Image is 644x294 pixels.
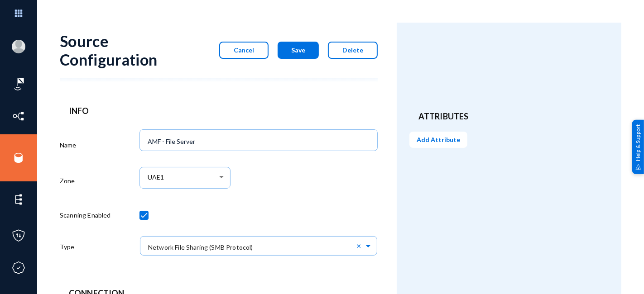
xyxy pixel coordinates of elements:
span: Delete [342,46,363,54]
span: Save [291,46,305,54]
img: app launcher [5,4,32,23]
img: icon-compliance.svg [12,261,25,275]
button: Add Attribute [409,132,467,148]
img: icon-sources.svg [12,151,25,165]
button: Save [278,42,319,59]
span: UAE1 [148,174,164,181]
span: Clear all [356,242,364,250]
label: Scanning Enabled [60,210,111,220]
img: blank-profile-picture.png [12,40,25,53]
button: Cancel [219,42,269,59]
button: Delete [328,42,378,59]
div: Help & Support [632,120,644,174]
img: icon-inventory.svg [12,109,25,123]
header: Info [69,105,369,117]
img: icon-policies.svg [12,229,25,242]
label: Type [60,242,75,251]
span: Cancel [234,46,254,54]
img: help_support.svg [635,164,641,170]
label: Name [60,140,77,150]
span: Add Attribute [417,136,460,143]
header: Attributes [418,110,600,123]
img: icon-elements.svg [12,193,25,206]
img: icon-risk-sonar.svg [12,77,25,91]
div: Source Configuration [60,32,187,69]
label: Zone [60,176,75,185]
